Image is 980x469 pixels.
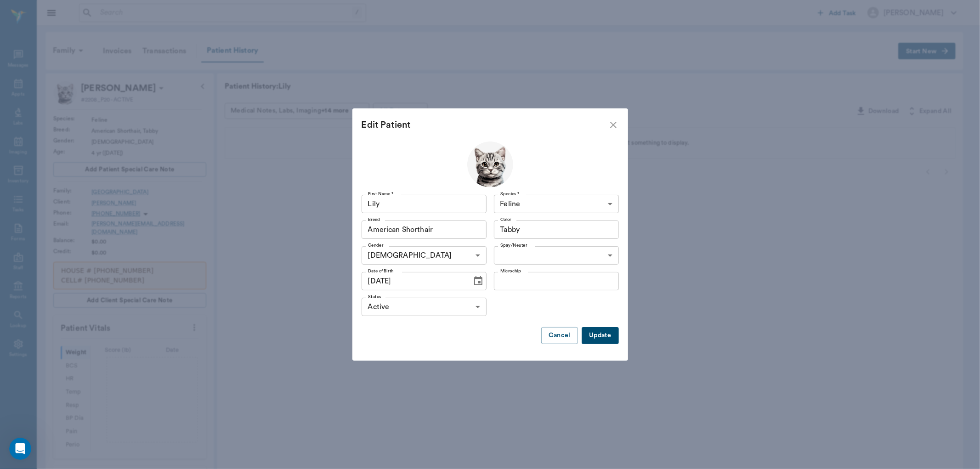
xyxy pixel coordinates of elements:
div: Active [362,298,487,316]
div: Feline [494,195,619,213]
label: Date of Birth [368,268,394,274]
label: Species * [500,191,520,197]
label: First Name * [368,191,394,197]
button: Choose date, selected date is Aug 16, 2021 [469,272,487,290]
button: Cancel [541,327,578,344]
label: Microchip [500,268,521,274]
button: close [608,119,619,130]
label: Gender [368,242,384,249]
label: Status [368,294,381,300]
div: [DEMOGRAPHIC_DATA] [362,246,487,265]
div: Edit Patient [362,118,608,132]
label: Spay/Neuter [500,242,527,249]
label: Breed [368,216,380,223]
button: Update [582,327,618,344]
label: Color [500,216,511,223]
input: MM/DD/YYYY [362,272,466,290]
img: Profile Image [467,141,513,187]
iframe: Intercom live chat [9,438,31,460]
